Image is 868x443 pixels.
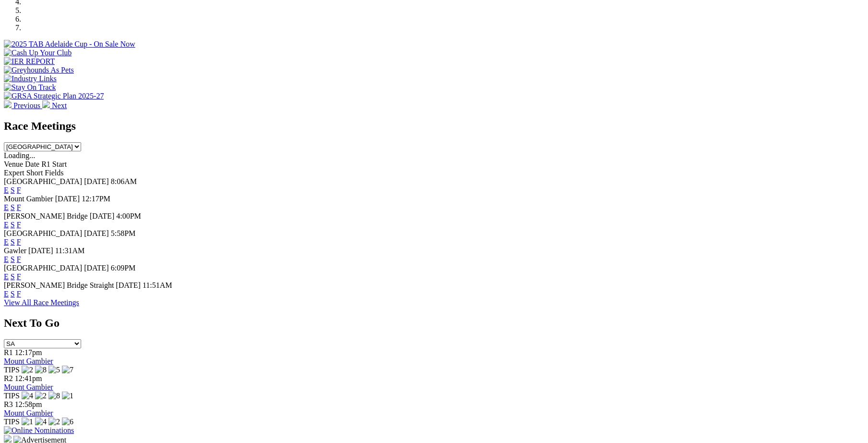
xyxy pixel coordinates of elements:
span: [DATE] [84,229,109,237]
span: R1 [4,348,13,357]
span: [DATE] [55,195,80,203]
a: Previous [4,101,42,110]
img: 4 [35,418,47,426]
span: Loading... [4,151,35,160]
span: Venue [4,160,23,168]
span: Mount Gambier [4,195,53,203]
span: TIPS [4,366,20,374]
a: S [11,186,15,194]
img: chevron-left-pager-white.svg [4,100,12,108]
span: 12:17PM [82,195,110,203]
span: 8:06AM [111,177,137,185]
span: TIPS [4,418,20,426]
a: F [17,290,21,298]
img: Online Nominations [4,426,74,435]
img: GRSA Strategic Plan 2025-27 [4,92,104,100]
span: 6:09PM [111,264,136,272]
span: [DATE] [116,281,141,289]
span: Fields [45,169,63,177]
span: [DATE] [28,246,53,255]
a: E [4,290,9,298]
img: 8 [48,392,60,400]
img: 15187_Greyhounds_GreysPlayCentral_Resize_SA_WebsiteBanner_300x115_2025.jpg [4,435,12,443]
a: F [17,221,21,229]
span: R3 [4,400,13,408]
span: [GEOGRAPHIC_DATA] [4,229,82,237]
span: 12:41pm [15,374,42,382]
span: [PERSON_NAME] Bridge [4,212,88,220]
img: 8 [35,366,47,374]
span: R1 Start [41,160,67,168]
span: 11:51AM [143,281,172,289]
span: 11:31AM [55,246,85,255]
img: 7 [62,366,73,374]
a: F [17,186,21,194]
img: IER REPORT [4,57,55,66]
a: S [11,290,15,298]
a: F [17,203,21,211]
a: E [4,221,9,229]
span: Gawler [4,246,26,255]
span: [DATE] [90,212,115,220]
a: View All Race Meetings [4,298,79,307]
span: [PERSON_NAME] Bridge Straight [4,281,114,289]
a: F [17,272,21,281]
h2: Next To Go [4,317,864,330]
a: Mount Gambier [4,357,53,365]
a: F [17,255,21,263]
span: Date [25,160,39,168]
span: 12:58pm [15,400,42,408]
img: 2 [35,392,47,400]
h2: Race Meetings [4,120,864,133]
a: Mount Gambier [4,383,53,391]
a: E [4,203,9,211]
a: E [4,186,9,194]
span: 12:17pm [15,348,42,357]
img: Cash Up Your Club [4,49,72,57]
img: 5 [48,366,60,374]
span: TIPS [4,392,20,400]
img: 1 [22,418,33,426]
img: 2 [48,418,60,426]
span: 4:00PM [116,212,141,220]
a: E [4,238,9,246]
a: Mount Gambier [4,409,53,417]
a: S [11,238,15,246]
span: [DATE] [84,264,109,272]
span: R2 [4,374,13,382]
img: 6 [62,418,73,426]
a: F [17,238,21,246]
img: 1 [62,392,73,400]
img: 2025 TAB Adelaide Cup - On Sale Now [4,40,135,49]
img: Stay On Track [4,83,56,92]
span: [GEOGRAPHIC_DATA] [4,264,82,272]
span: Short [26,169,43,177]
span: 5:58PM [111,229,136,237]
span: Previous [13,101,40,110]
img: 4 [22,392,33,400]
span: Next [52,101,67,110]
a: S [11,203,15,211]
span: Expert [4,169,24,177]
a: S [11,221,15,229]
img: 2 [22,366,33,374]
a: Next [42,101,67,110]
a: E [4,255,9,263]
img: chevron-right-pager-white.svg [42,100,50,108]
a: S [11,255,15,263]
img: Greyhounds As Pets [4,66,74,74]
a: E [4,272,9,281]
span: [GEOGRAPHIC_DATA] [4,177,82,185]
a: S [11,272,15,281]
img: Industry Links [4,74,57,83]
span: [DATE] [84,177,109,185]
